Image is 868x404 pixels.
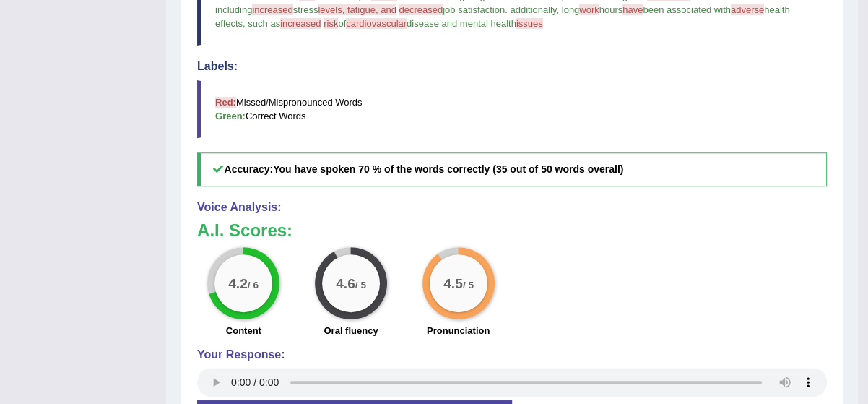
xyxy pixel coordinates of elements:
span: cardiovascular [346,18,407,29]
blockquote: Missed/Mispronounced Words Correct Words [197,80,827,138]
b: Red: [215,97,236,108]
span: issues [516,18,543,29]
span: levels, fatigue, and [318,4,396,15]
b: You have spoken 70 % of the words correctly (35 out of 50 words overall) [273,163,623,175]
span: decreased [399,4,443,15]
span: such as [248,18,280,29]
span: , [243,18,246,29]
span: risk [324,18,338,29]
b: Green: [215,111,246,121]
big: 4.2 [228,275,248,291]
span: disease and mental health [407,18,516,29]
h4: Voice Analysis: [197,201,827,214]
span: hours [599,4,623,15]
b: A.I. Scores: [197,220,292,240]
span: of [338,18,346,29]
small: / 5 [355,280,366,291]
span: increased [252,4,292,15]
small: / 6 [248,280,259,291]
small: / 5 [462,280,473,291]
span: job satisfaction. additionally, long [443,4,579,15]
big: 4.6 [336,275,355,291]
big: 4.5 [443,275,463,291]
span: have [622,4,643,15]
span: increased [280,18,321,29]
h4: Labels: [197,60,827,73]
h5: Accuracy: [197,152,827,186]
span: adverse [731,4,764,15]
span: work [579,4,599,15]
h4: Your Response: [197,348,827,361]
label: Content [226,324,261,338]
span: stress [293,4,318,15]
label: Pronunciation [427,324,490,338]
label: Oral fluency [324,324,378,338]
span: been associated with [643,4,730,15]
